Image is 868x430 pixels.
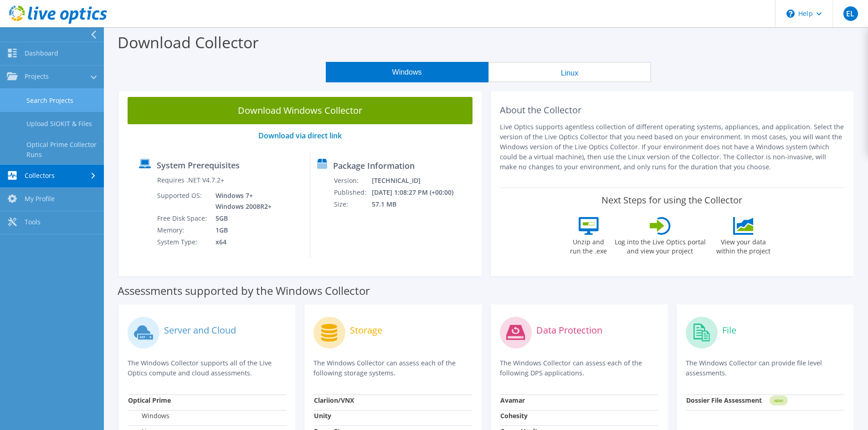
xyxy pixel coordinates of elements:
label: Assessments supported by the Windows Collector [118,286,370,295]
td: Supported OS: [157,190,209,212]
h2: About the Collector [500,105,845,116]
td: Published: [334,187,371,198]
td: Size: [334,198,371,210]
span: EL [843,6,858,21]
td: [TECHNICAL_ID] [371,175,466,187]
label: Server and Cloud [164,326,236,335]
label: Log into the Live Optics portal and view your project [614,235,706,256]
label: Next Steps for using the Collector [601,195,742,206]
strong: Dossier File Assessment [686,396,762,405]
a: Download via direct link [258,131,342,141]
td: Free Disk Space: [157,212,209,224]
button: Linux [488,62,651,82]
p: The Windows Collector can assess each of the following DPS applications. [500,358,658,378]
p: The Windows Collector can provide file level assessments. [686,358,844,378]
label: View your data within the project [711,235,776,256]
strong: Optical Prime [128,396,171,405]
strong: Unity [314,411,331,420]
button: Windows [326,62,488,82]
label: System Prerequisites [157,161,240,170]
svg: \n [786,10,795,18]
label: File [722,326,736,335]
label: Package Information [333,161,415,170]
td: [DATE] 1:08:27 PM (+00:00) [371,187,466,198]
td: 5GB [209,212,273,224]
label: Storage [350,326,382,335]
label: Requires .NET V4.7.2+ [157,176,224,185]
p: Live Optics supports agentless collection of different operating systems, appliances, and applica... [500,122,845,172]
tspan: NEW! [774,398,783,403]
a: Download Windows Collector [128,97,473,124]
label: Download Collector [118,32,259,53]
label: Data Protection [536,326,602,335]
td: System Type: [157,236,209,248]
label: Unzip and run the .exe [568,235,610,256]
td: 1GB [209,224,273,236]
p: The Windows Collector can assess each of the following storage systems. [313,358,472,378]
td: Version: [334,175,371,187]
td: x64 [209,236,273,248]
strong: Clariion/VNX [314,396,354,405]
p: The Windows Collector supports all of the Live Optics compute and cloud assessments. [128,358,286,378]
strong: Cohesity [500,411,528,420]
td: Memory: [157,224,209,236]
label: Windows [128,411,169,420]
strong: Avamar [500,396,525,405]
td: Windows 7+ Windows 2008R2+ [209,190,273,212]
td: 57.1 MB [371,198,466,210]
